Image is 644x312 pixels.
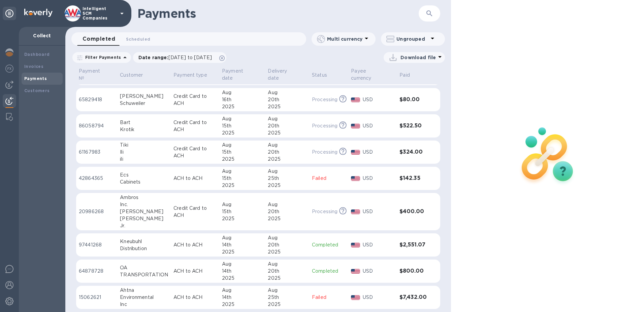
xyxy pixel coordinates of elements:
div: 20th [268,268,307,275]
p: Multi currency [327,36,362,42]
p: 61167983 [79,149,115,156]
p: Delivery date [268,68,298,82]
p: Completed [312,268,346,275]
p: USD [363,268,394,275]
span: Payee currency [351,68,394,82]
b: Customers [24,88,50,93]
span: Payment date [222,68,262,82]
p: 65829418 [79,96,115,103]
img: USD [351,176,360,181]
p: Payment type [173,72,207,79]
p: USD [363,175,394,182]
p: 97441268 [79,241,115,248]
div: [PERSON_NAME] [120,215,168,222]
div: Aug [222,201,262,208]
div: 2025 [268,215,307,222]
div: Aug [222,142,262,149]
div: Distribution [120,245,168,252]
div: Aug [222,168,262,175]
p: ACH to ACH [173,294,217,301]
div: 2025 [222,129,262,136]
p: USD [363,208,394,215]
h3: $522.50 [399,123,427,129]
div: 25th [268,175,307,182]
div: 2025 [268,182,307,189]
p: 42864365 [79,175,115,182]
div: Aug [268,287,307,294]
div: Aug [268,115,307,122]
div: Environmental [120,294,168,301]
b: Dashboard [24,52,50,57]
div: Ecs [120,171,168,179]
p: USD [363,294,394,301]
div: Aug [222,115,262,122]
div: Aug [268,201,307,208]
p: Date range : [138,54,215,61]
p: Credit Card to ACH [173,93,217,107]
h1: Payments [137,6,380,21]
p: ACH to ACH [173,241,217,248]
div: TRANSPORTATION [120,271,168,278]
p: Processing [312,96,337,103]
p: Collect [24,32,60,39]
p: Ungrouped [396,36,428,42]
p: USD [363,241,394,248]
div: Aug [222,89,262,96]
div: 2025 [222,182,262,189]
div: 20th [268,241,307,248]
img: USD [351,269,360,274]
div: Aug [268,168,307,175]
p: 64878728 [79,268,115,275]
div: 2025 [222,301,262,308]
h3: $800.00 [399,268,427,274]
div: 2025 [268,301,307,308]
span: Scheduled [126,36,150,43]
div: Aug [268,142,307,149]
div: Aug [222,287,262,294]
span: [DATE] to [DATE] [168,55,212,60]
img: USD [351,97,360,102]
div: 2025 [222,275,262,282]
h3: $142.35 [399,175,427,182]
div: 2025 [268,156,307,163]
p: ACH to ACH [173,268,217,275]
div: 20th [268,208,307,215]
p: Paid [399,72,410,79]
span: Payment type [173,72,216,79]
div: Kneubuhl [120,238,168,245]
div: [PERSON_NAME] [120,93,168,100]
div: Tiki [120,142,168,149]
p: Processing [312,122,337,129]
div: Aug [268,89,307,96]
div: Inc. [120,201,168,208]
div: ili [120,156,168,163]
img: Logo [24,9,53,17]
div: 2025 [268,275,307,282]
div: 15th [222,149,262,156]
p: Credit Card to ACH [173,205,217,219]
p: Failed [312,294,346,301]
p: Processing [312,149,337,156]
div: Ambros [120,194,168,201]
div: 20th [268,122,307,129]
div: 2025 [222,156,262,163]
h3: $80.00 [399,96,427,103]
p: ACH to ACH [173,175,217,182]
p: Credit Card to ACH [173,119,217,133]
p: Filter Payments [83,54,121,60]
p: Credit Card to ACH [173,145,217,159]
p: Customer [120,72,143,79]
span: Customer [120,72,152,79]
img: USD [351,209,360,214]
div: 14th [222,241,262,248]
p: Payment № [79,68,106,82]
div: Ili [120,149,168,156]
p: Payee currency [351,68,385,82]
div: Aug [222,234,262,241]
p: 20986268 [79,208,115,215]
p: USD [363,122,394,129]
img: USD [351,295,360,300]
h3: $400.00 [399,208,427,215]
div: 2025 [268,129,307,136]
div: 2025 [268,103,307,110]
